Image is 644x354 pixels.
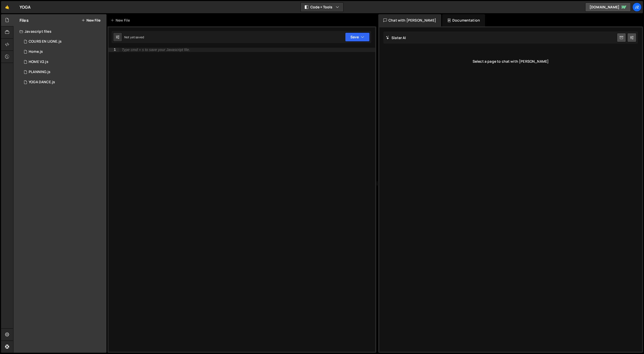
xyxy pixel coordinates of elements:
a: 🤙 [1,1,13,13]
button: Save [345,32,370,42]
div: 14442/46456.js [20,47,106,57]
a: [DOMAIN_NAME] [585,3,631,12]
div: 14442/37210.js [20,57,106,67]
div: Type cmd + s to save your Javascript file. [122,48,190,52]
div: New File [111,18,132,23]
div: Not yet saved [124,35,144,39]
div: Select a page to chat with [PERSON_NAME] [383,51,638,72]
div: 14442/45747.js [20,37,106,47]
div: YOGA [20,4,31,10]
div: YOGA DANCE.js [29,80,55,85]
div: 14442/38086.js [20,67,106,77]
div: 14442/38077.js [20,77,106,87]
div: COURS EN LIGNE.js [29,39,62,44]
div: Home.js [29,49,43,54]
h2: Slater AI [386,35,406,40]
button: New File [81,18,100,22]
button: Code + Tools [301,3,343,12]
div: Documentation [442,14,485,26]
div: PLANNING.js [29,70,50,74]
div: 1 [109,48,119,52]
h2: Files [20,18,29,23]
div: HOME V2.js [29,60,48,64]
div: Javascript files [13,26,106,37]
a: JZ [632,3,641,12]
div: Chat with [PERSON_NAME] [378,14,441,26]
